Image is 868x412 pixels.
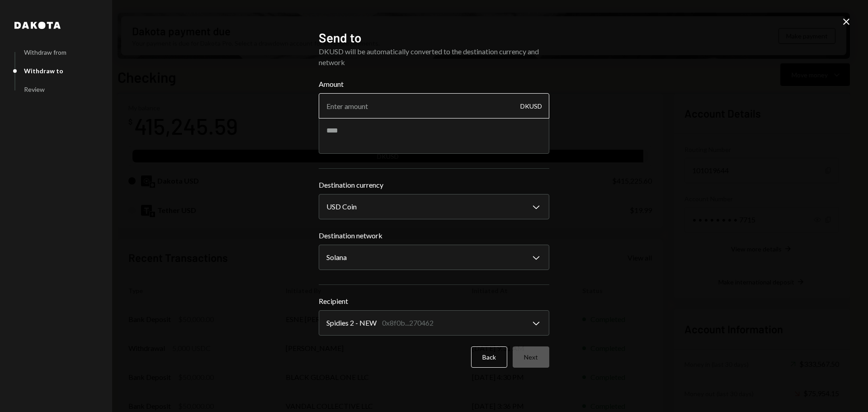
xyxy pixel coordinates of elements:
div: Withdraw from [24,48,66,56]
label: Recipient [319,296,549,307]
div: DKUSD [520,93,542,118]
label: Amount [319,79,549,90]
button: Back [471,346,507,368]
label: Destination currency [319,180,549,190]
div: Withdraw to [24,67,63,75]
div: 0x8f0b...270462 [382,317,434,328]
div: DKUSD will be automatically converted to the destination currency and network [319,46,549,68]
label: Destination network [319,230,549,241]
div: Review [24,85,45,93]
input: Enter amount [319,93,549,118]
button: Destination currency [319,194,549,219]
button: Recipient [319,310,549,336]
button: Destination network [319,245,549,270]
h2: Send to [319,29,549,47]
